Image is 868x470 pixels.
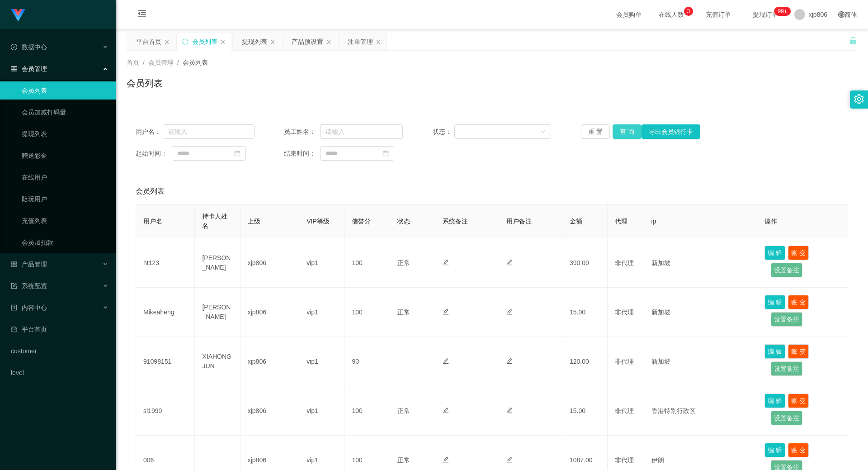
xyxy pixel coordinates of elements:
span: 起始时间： [136,149,172,158]
td: xjp806 [241,337,299,386]
a: 在线用户 [22,168,108,186]
td: 香港特别行政区 [644,386,758,436]
td: 15.00 [562,386,608,436]
span: 非代理 [615,407,634,414]
td: vip1 [299,337,344,386]
td: 91098151 [136,337,195,386]
button: 设置备注 [771,411,802,425]
i: 图标: menu-fold [127,0,157,29]
td: vip1 [299,288,344,337]
span: 上级 [248,218,260,225]
div: 产品预设置 [292,33,323,50]
td: 120.00 [562,337,608,386]
span: 正常 [397,407,410,414]
span: 会员管理 [148,59,174,66]
a: 会员加减打码量 [22,103,108,121]
span: 用户名 [143,218,162,225]
td: 390.00 [562,238,608,288]
button: 账 变 [788,295,809,309]
span: 操作 [764,218,777,225]
span: 正常 [397,309,410,316]
p: 3 [687,7,690,16]
span: 会员列表 [136,186,165,197]
td: 新加坡 [644,238,758,288]
a: 陪玩用户 [22,190,108,208]
i: 图标: calendar [382,150,389,157]
span: 员工姓名： [284,127,320,137]
a: 图标: dashboard平台首页 [11,320,108,338]
i: 图标: close [376,39,381,45]
span: VIP等级 [307,218,330,225]
span: 代理 [615,218,627,225]
span: 内容中心 [11,304,47,311]
i: 图标: calendar [234,150,241,157]
i: 图标: edit [443,407,449,413]
div: 平台首页 [136,33,161,50]
div: 注单管理 [348,33,373,50]
a: 会员加扣款 [22,233,108,252]
span: / [177,59,179,66]
i: 图标: edit [443,309,449,315]
td: xjp806 [241,386,299,436]
span: 产品管理 [11,261,47,268]
i: 图标: close [270,39,275,45]
span: 数据中心 [11,43,47,51]
i: 图标: check-circle-o [11,44,17,50]
i: 图标: sync [182,38,189,45]
td: 新加坡 [644,337,758,386]
td: XIAHONGJUN [195,337,240,386]
td: ht123 [136,238,195,288]
td: vip1 [299,238,344,288]
button: 设置备注 [771,361,802,376]
button: 账 变 [788,443,809,457]
a: customer [11,342,108,360]
i: 图标: table [11,66,17,72]
i: 图标: edit [506,358,513,364]
i: 图标: close [326,39,331,45]
i: 图标: profile [11,304,17,311]
span: 非代理 [615,259,634,266]
td: Mikeaheng [136,288,195,337]
button: 设置备注 [771,263,802,277]
div: 会员列表 [192,33,217,50]
span: 非代理 [615,358,634,365]
span: 系统配置 [11,282,47,290]
i: 图标: close [164,39,170,45]
span: / [143,59,145,66]
span: 用户备注 [506,218,532,225]
i: 图标: down [540,129,546,135]
i: 图标: setting [854,94,864,104]
sup: 3 [684,7,693,16]
button: 导出会员银行卡 [642,124,700,139]
a: 提现列表 [22,125,108,143]
span: 提现订单 [748,11,783,18]
button: 编 辑 [764,443,785,457]
i: 图标: unlock [849,37,857,45]
span: 非代理 [615,309,634,316]
td: xjp806 [241,238,299,288]
td: 90 [344,337,390,386]
span: 系统备注 [443,218,468,225]
div: 提现列表 [242,33,267,50]
td: 100 [344,288,390,337]
i: 图标: close [220,39,226,45]
a: 会员列表 [22,81,108,100]
td: xjp806 [241,288,299,337]
span: 非代理 [615,456,634,464]
i: 图标: appstore-o [11,261,17,267]
span: 状态 [397,218,410,225]
sup: 263 [774,7,791,16]
button: 编 辑 [764,344,785,359]
span: 状态： [433,127,455,137]
i: 图标: edit [443,456,449,463]
span: ip [651,218,656,225]
td: 100 [344,386,390,436]
button: 编 辑 [764,246,785,260]
td: 15.00 [562,288,608,337]
i: 图标: edit [443,259,449,266]
td: 新加坡 [644,288,758,337]
span: 首页 [127,59,139,66]
span: 在线人数 [654,11,689,18]
span: 充值订单 [701,11,736,18]
i: 图标: edit [506,259,513,266]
